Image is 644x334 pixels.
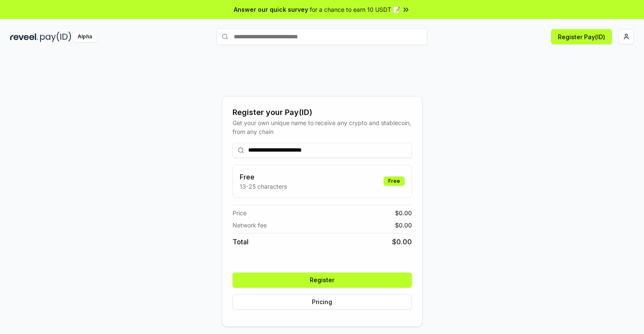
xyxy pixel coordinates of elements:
[233,237,249,247] span: Total
[234,5,308,14] span: Answer our quick survey
[10,32,38,42] img: reveel_dark
[395,208,412,217] span: $ 0.00
[233,208,246,217] span: Price
[551,29,612,44] button: Register Pay(ID)
[233,294,412,310] button: Pricing
[233,118,412,136] div: Get your own unique name to receive any crypto and stablecoin, from any chain
[240,182,287,191] p: 13-25 characters
[233,273,412,288] button: Register
[310,5,400,14] span: for a chance to earn 10 USDT 📝
[73,32,97,42] div: Alpha
[392,237,412,247] span: $ 0.00
[384,176,405,186] div: Free
[395,221,412,230] span: $ 0.00
[40,32,71,42] img: pay_id
[240,172,287,182] h3: Free
[233,221,267,230] span: Network fee
[233,107,412,118] div: Register your Pay(ID)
